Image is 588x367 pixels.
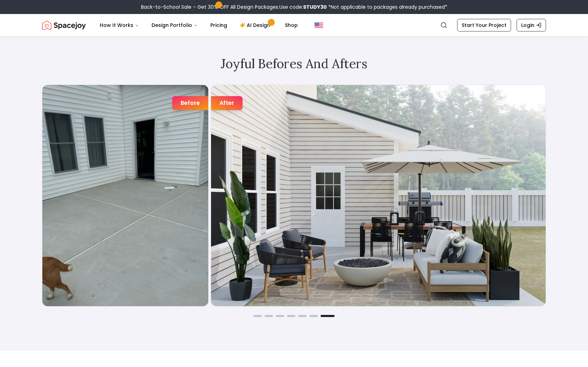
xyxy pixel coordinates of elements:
a: Login [517,19,546,31]
div: Before [172,96,208,110]
a: Pricing [205,18,233,32]
nav: Main [94,18,303,32]
div: After [211,96,243,110]
span: Use code: [279,3,327,10]
button: Go to slide 3 [276,315,284,317]
nav: Global [42,14,546,36]
button: Go to slide 4 [287,315,295,317]
b: STUDY30 [303,3,327,10]
span: *Not applicable to packages already purchased* [327,3,447,10]
a: AI Design [234,18,278,32]
div: 7 / 7 [42,85,546,307]
button: Go to slide 6 [309,315,318,317]
button: Go to slide 2 [265,315,273,317]
img: United States [315,21,323,29]
button: Go to slide 1 [253,315,262,317]
a: Spacejoy [42,18,86,32]
div: Carousel [42,85,546,307]
button: Go to slide 7 [321,315,335,317]
h2: Joyful Befores and Afters [42,57,546,71]
button: Go to slide 5 [298,315,307,317]
button: Design Portfolio [146,18,203,32]
div: Back-to-School Sale – Get 30% OFF All Design Packages. [141,3,447,10]
a: Shop [279,18,303,32]
img: Spacejoy Logo [42,18,86,32]
button: How It Works [94,18,145,32]
a: Start Your Project [457,19,511,31]
img: Outdoor Space design before designing with Spacejoy [42,85,208,306]
img: Outdoor Space design after designing with Spacejoy [211,85,546,306]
